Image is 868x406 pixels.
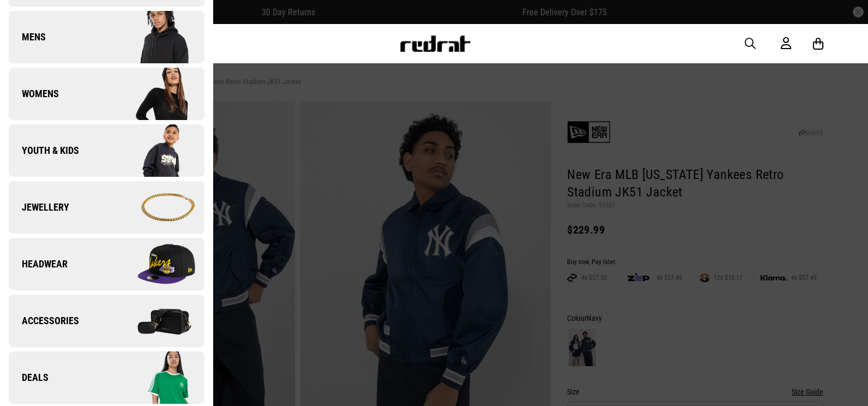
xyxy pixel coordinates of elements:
[9,238,204,290] a: Headwear Company
[9,181,204,234] a: Jewellery Company
[9,258,68,271] span: Headwear
[9,351,204,404] a: Deals Company
[106,180,204,235] img: Company
[9,31,46,44] span: Mens
[399,35,471,52] img: Redrat logo
[9,314,79,327] span: Accessories
[9,4,41,37] button: Open LiveChat chat widget
[106,67,204,121] img: Company
[9,68,204,120] a: Womens Company
[9,201,69,214] span: Jewellery
[9,124,204,177] a: Youth & Kids Company
[106,237,204,291] img: Company
[9,371,49,384] span: Deals
[106,350,204,405] img: Company
[9,11,204,63] a: Mens Company
[106,294,204,348] img: Company
[106,10,204,64] img: Company
[9,87,59,100] span: Womens
[9,295,204,347] a: Accessories Company
[9,144,79,157] span: Youth & Kids
[106,123,204,178] img: Company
